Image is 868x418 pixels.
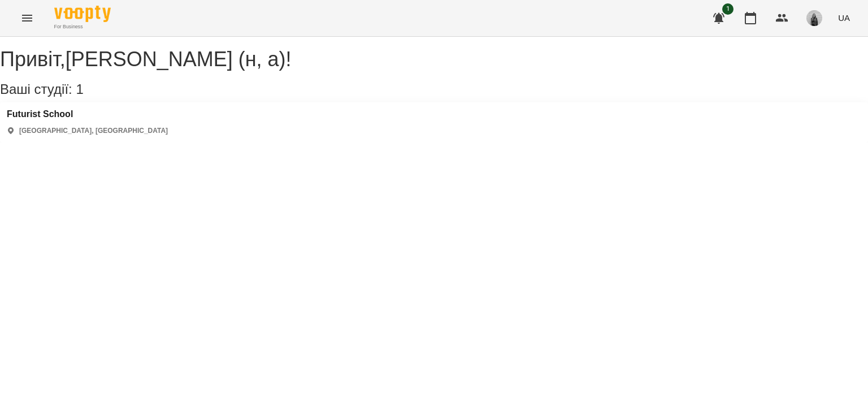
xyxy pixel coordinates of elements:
[806,10,822,26] img: 465148d13846e22f7566a09ee851606a.jpeg
[838,12,850,24] span: UA
[54,6,111,22] img: Voopty Logo
[834,7,854,28] button: UA
[19,126,168,136] p: [GEOGRAPHIC_DATA], [GEOGRAPHIC_DATA]
[14,5,41,32] button: Menu
[76,81,83,97] span: 1
[54,23,111,31] span: For Business
[722,3,734,15] span: 1
[7,109,168,119] a: Futurist School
